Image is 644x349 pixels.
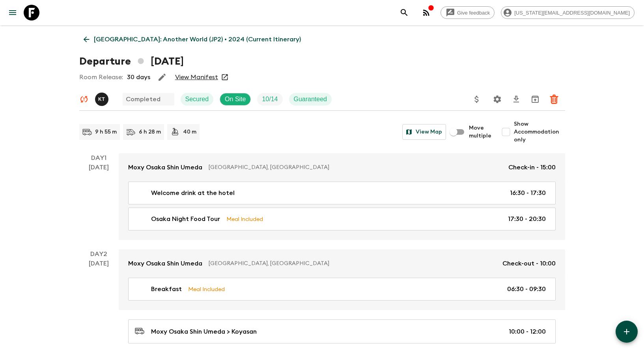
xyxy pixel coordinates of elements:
p: Day 2 [79,249,119,259]
p: 10 / 14 [262,95,278,104]
p: Room Release: [79,72,123,82]
div: Secured [181,93,214,106]
svg: Unable to sync - Check prices and secured [79,95,89,104]
p: 10:00 - 12:00 [509,327,546,336]
p: Completed [126,95,161,104]
a: Osaka Night Food TourMeal Included17:30 - 20:30 [128,208,556,230]
p: 40 m [183,128,196,136]
a: [GEOGRAPHIC_DATA]: Another World (JP2) • 2024 (Current Itinerary) [79,32,305,47]
p: Moxy Osaka Shin Umeda > Koyasan [151,327,257,336]
a: BreakfastMeal Included06:30 - 09:30 [128,278,556,301]
p: 30 days [127,72,150,82]
a: Give feedback [441,6,495,19]
button: Download CSV [508,91,524,107]
a: Moxy Osaka Shin Umeda[GEOGRAPHIC_DATA], [GEOGRAPHIC_DATA]Check-in - 15:00 [119,153,565,182]
div: On Site [220,93,251,106]
p: Secured [185,95,209,104]
span: [US_STATE][EMAIL_ADDRESS][DOMAIN_NAME] [510,10,634,16]
p: Guaranteed [294,95,327,104]
div: [DATE] [89,163,109,240]
span: Give feedback [453,10,494,16]
p: Moxy Osaka Shin Umeda [128,163,202,172]
p: Meal Included [226,215,263,223]
span: Move multiple [469,124,492,140]
p: Day 1 [79,153,119,163]
button: Delete [546,91,562,107]
p: 6 h 28 m [139,128,161,136]
p: Meal Included [188,285,225,293]
a: Moxy Osaka Shin Umeda[GEOGRAPHIC_DATA], [GEOGRAPHIC_DATA]Check-out - 10:00 [119,249,565,278]
p: 16:30 - 17:30 [510,188,546,198]
span: Kazuki Tateishi [95,95,110,101]
button: Unarchive [527,91,543,107]
p: [GEOGRAPHIC_DATA]: Another World (JP2) • 2024 (Current Itinerary) [94,35,301,44]
p: 06:30 - 09:30 [507,284,546,294]
p: Breakfast [151,284,182,294]
button: View Map [402,124,446,140]
a: Welcome drink at the hotel16:30 - 17:30 [128,182,556,204]
button: menu [5,5,21,20]
div: Trip Fill [257,93,282,106]
div: [US_STATE][EMAIL_ADDRESS][DOMAIN_NAME] [501,6,635,19]
p: [GEOGRAPHIC_DATA], [GEOGRAPHIC_DATA] [209,260,496,267]
p: Check-out - 10:00 [502,259,556,268]
p: 9 h 55 m [95,128,117,136]
p: Moxy Osaka Shin Umeda [128,259,202,268]
p: Welcome drink at the hotel [151,188,235,198]
p: Check-in - 15:00 [508,163,556,172]
h1: Departure [DATE] [79,54,184,69]
p: Osaka Night Food Tour [151,214,220,224]
p: [GEOGRAPHIC_DATA], [GEOGRAPHIC_DATA] [209,163,502,171]
a: View Manifest [175,73,218,81]
p: 17:30 - 20:30 [508,214,546,224]
button: Update Price, Early Bird Discount and Costs [469,91,485,107]
a: Moxy Osaka Shin Umeda > Koyasan10:00 - 12:00 [128,319,556,343]
button: search adventures [396,5,412,20]
p: On Site [225,95,246,104]
button: Settings [489,91,505,107]
span: Show Accommodation only [514,120,565,144]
